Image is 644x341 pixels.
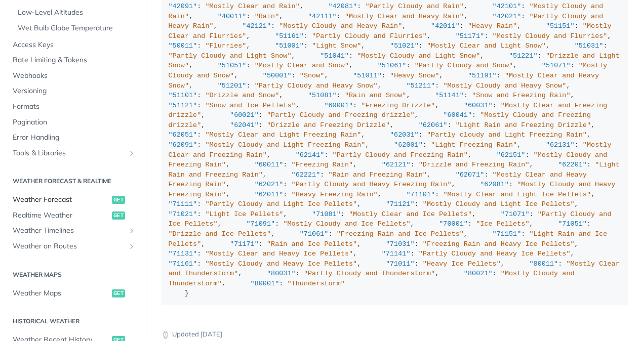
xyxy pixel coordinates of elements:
[169,22,616,40] span: "Mostly Clear and Flurries"
[542,62,571,69] span: "51071"
[8,68,138,83] a: Webhooks
[497,151,526,159] span: "62151"
[456,171,485,179] span: "62071"
[378,62,407,69] span: "51061"
[308,13,337,20] span: "42111"
[406,191,435,198] span: "71101"
[394,141,423,149] span: "62001"
[357,52,480,60] span: "Mostly Cloudy and Light Snow"
[169,131,197,139] span: "62051"
[501,210,530,218] span: "71071"
[205,102,295,109] span: "Snow and Ice Pellets"
[329,3,357,10] span: "42081"
[427,42,546,50] span: "Mostly Clear and Light Snow"
[169,250,197,258] span: "71131"
[423,200,575,208] span: "Mostly Cloudy and Light Ice Pellets"
[169,102,197,109] span: "51121"
[169,200,197,208] span: "71111"
[329,171,427,179] span: "Rain and Freezing Rain"
[287,280,344,287] span: "Thunderstorm"
[386,260,415,268] span: "71011"
[8,286,138,301] a: Weather Mapsget
[112,196,125,204] span: get
[255,13,279,20] span: "Rain"
[443,111,472,119] span: "60041"
[337,230,464,238] span: "Freezing Rain and Ice Pellets"
[472,92,570,99] span: "Snow and Freezing Rain"
[13,40,136,50] span: Access Keys
[169,230,612,248] span: "Light Rain and Ice Pellets"
[13,117,136,127] span: Pagination
[8,239,138,254] a: Weather on RoutesShow subpages for Weather on Routes
[169,3,197,10] span: "42091"
[312,42,361,50] span: "Light Snow"
[128,149,136,157] button: Show subpages for Tools & Libraries
[361,102,435,109] span: "Freezing Drizzle"
[255,191,284,198] span: "62011"
[435,92,464,99] span: "51141"
[304,270,435,277] span: "Partly Cloudy and Thunderstorm"
[251,280,279,287] span: "80001"
[13,21,138,36] a: Wet Bulb Globe Temperature
[546,141,575,149] span: "62131"
[169,270,579,287] span: "Mostly Cloudy and Thunderstorm"
[443,191,591,198] span: "Mostly Clear and Light Ice Pellets"
[382,161,411,168] span: "62121"
[8,270,138,279] h2: Weather Maps
[300,230,329,238] span: "71061"
[230,121,259,129] span: "62041"
[218,62,247,69] span: "51051"
[18,8,136,18] span: Low-Level Altitudes
[390,72,439,79] span: "Heavy Snow"
[493,32,608,40] span: "Mostly Cloudy and Flurries"
[112,211,125,220] span: get
[558,161,587,168] span: "62201"
[128,227,136,235] button: Show subpages for Weather Timelines
[169,52,292,60] span: "Partly Cloudy and Light Snow"
[169,72,603,90] span: "Mostly Clear and Heavy Snow"
[8,192,138,207] a: Weather Forecastget
[13,55,136,65] span: Rate Limiting & Tokens
[8,317,138,326] h2: Historical Weather
[468,22,517,30] span: "Heavy Rain"
[480,181,509,188] span: "62081"
[406,82,435,90] span: "51211"
[439,220,468,228] span: "70001"
[169,92,197,99] span: "51101"
[419,250,571,258] span: "Partly Cloudy and Heavy Ice Pellets"
[365,3,463,10] span: "Partly Cloudy and Rain"
[464,270,493,277] span: "80021"
[296,151,325,159] span: "62141"
[255,82,378,90] span: "Partly Cloudy and Heavy Snow"
[8,83,138,99] a: Versioning
[8,37,138,53] a: Access Keys
[18,23,136,33] span: Wet Bulb Globe Temperature
[8,208,138,223] a: Realtime Weatherget
[8,115,138,130] a: Pagination
[8,223,138,238] a: Weather TimelinesShow subpages for Weather Timelines
[353,72,382,79] span: "51011"
[493,13,521,20] span: "42021"
[8,99,138,114] a: Formats
[415,62,513,69] span: "Partly Cloudy and Snow"
[246,220,275,228] span: "71091"
[558,220,587,228] span: "71051"
[205,141,365,149] span: "Mostly Cloudy and Light Freezing Rain"
[205,3,299,10] span: "Mostly Clear and Rain"
[13,102,136,112] span: Formats
[162,329,628,339] p: Updated [DATE]
[390,131,419,139] span: "62031"
[205,92,279,99] span: "Drizzle and Snow"
[255,62,349,69] span: "Mostly Clear and Snow"
[312,210,341,218] span: "71081"
[386,200,415,208] span: "71121"
[267,240,357,248] span: "Rain and Ice Pellets"
[169,141,197,149] span: "62091"
[427,131,587,139] span: "Partly cloudy and Light Freezing Rain"
[13,133,136,143] span: Error Handling
[8,177,138,186] h2: Weather Forecast & realtime
[205,131,361,139] span: "Mostly Clear and Light Freezing Rain"
[169,42,197,50] span: "50011"
[324,102,353,109] span: "60001"
[169,210,197,218] span: "71021"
